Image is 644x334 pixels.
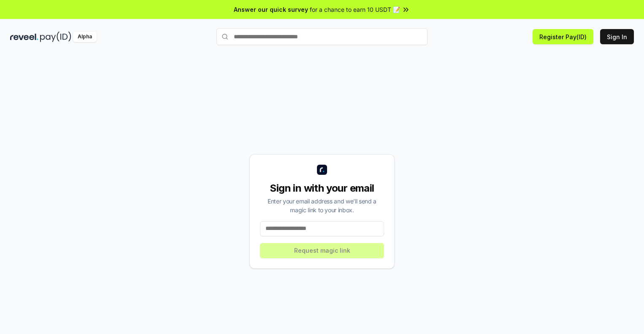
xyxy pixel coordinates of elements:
div: Alpha [73,32,97,42]
div: Enter your email address and we’ll send a magic link to your inbox. [260,197,384,214]
span: Answer our quick survey [234,5,308,14]
button: Sign In [600,29,634,44]
button: Register Pay(ID) [533,29,593,44]
img: logo_small [317,165,327,175]
img: reveel_dark [10,32,38,42]
div: Sign in with your email [260,182,384,195]
span: for a chance to earn 10 USDT 📝 [310,5,400,14]
img: pay_id [40,32,71,42]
